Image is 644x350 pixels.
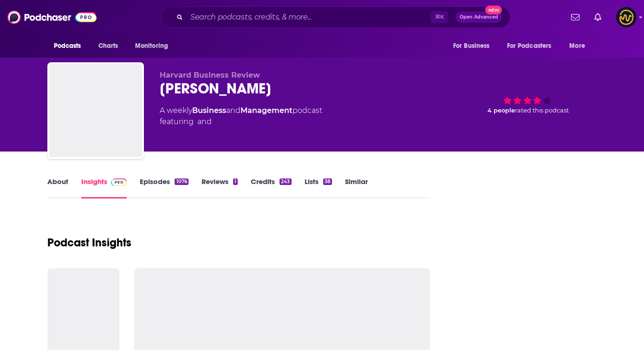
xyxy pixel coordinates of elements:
span: New [485,6,502,14]
a: Charts [92,37,124,55]
span: Logged in as LowerStreet [616,7,637,27]
div: 38 [323,178,332,185]
a: Credits243 [251,177,291,198]
span: For Podcasters [507,40,552,53]
a: Show notifications dropdown [591,9,605,25]
span: rated this podcast [515,107,569,114]
a: Reviews1 [202,177,238,198]
span: Charts [98,40,118,53]
span: Podcasts [54,40,81,53]
span: and [226,106,241,115]
button: Open AdvancedNew [455,12,502,23]
a: Episodes1076 [140,177,188,198]
img: Podchaser - Follow, Share and Rate Podcasts [7,8,97,26]
div: 1 [233,178,238,185]
a: InsightsPodchaser Pro [81,177,127,198]
img: User Profile [616,7,637,27]
a: Show notifications dropdown [567,9,583,25]
h1: Podcast Insights [47,236,131,250]
a: About [47,177,68,198]
span: Open Advanced [460,15,498,20]
button: open menu [501,37,565,55]
button: open menu [129,37,180,55]
a: Lists38 [305,177,332,198]
div: A weekly podcast [160,105,322,127]
img: Podchaser Pro [111,178,127,186]
a: Management [241,106,293,115]
a: Similar [345,177,368,198]
button: open menu [47,37,93,55]
input: Search podcasts, credits, & more... [187,10,431,25]
span: More [569,40,585,53]
span: For Business [453,40,490,53]
a: Business [192,106,226,115]
span: and [197,116,212,127]
span: featuring [160,116,322,127]
div: 4 peoplerated this podcast [458,71,597,128]
span: 4 people [488,107,515,114]
span: Harvard Business Review [160,71,260,79]
button: Show profile menu [616,7,637,27]
span: Monitoring [135,40,168,53]
button: open menu [447,37,501,55]
div: 243 [280,178,291,185]
button: open menu [563,37,597,55]
div: Search podcasts, credits, & more... [161,7,510,28]
span: ⌘ K [431,11,448,23]
div: 1076 [175,178,188,185]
